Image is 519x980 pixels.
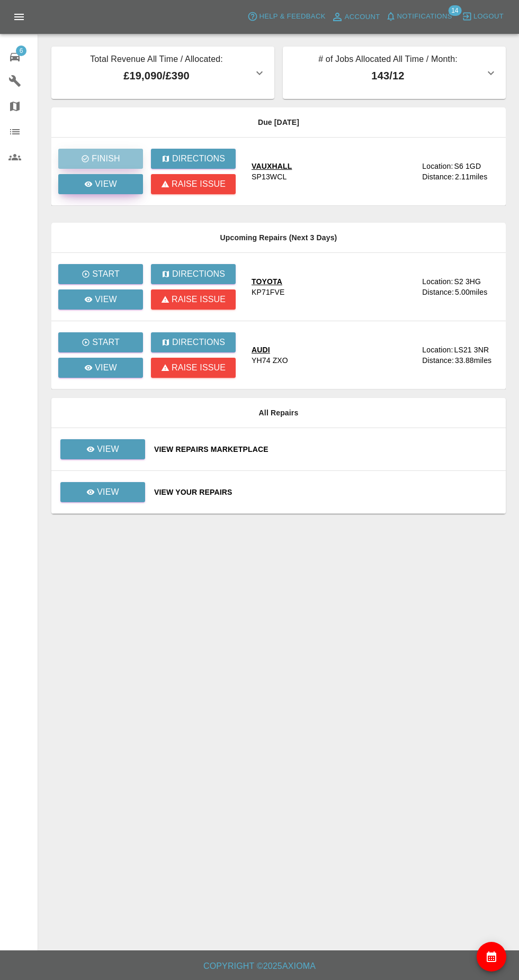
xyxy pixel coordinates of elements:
[252,344,288,355] div: AUDI
[151,332,236,352] button: Directions
[154,444,497,455] a: View Repairs Marketplace
[397,11,452,23] span: Notifications
[454,276,481,287] div: S2 3HG
[151,358,236,378] button: Raise issue
[60,487,146,496] a: View
[455,171,497,182] div: 2.11 miles
[60,53,253,68] p: Total Revenue All Time / Allocated:
[97,486,119,498] p: View
[454,344,489,355] div: LS21 3NR
[172,268,225,280] p: Directions
[455,287,497,297] div: 5.00 miles
[459,8,506,25] button: Logout
[252,355,288,366] div: YH74 ZXO
[422,276,497,297] a: Location:S2 3HGDistance:5.00miles
[259,11,325,23] span: Help & Feedback
[172,361,226,374] p: Raise issue
[291,68,485,84] p: 143 / 12
[97,443,119,456] p: View
[92,268,120,280] p: Start
[252,287,285,297] div: KP71FVE
[252,161,414,182] a: VAUXHALLSP13WCL
[422,287,454,297] div: Distance:
[51,223,506,253] th: Upcoming Repairs (Next 3 Days)
[245,8,328,25] button: Help & Feedback
[455,355,497,366] div: 33.88 miles
[92,336,120,349] p: Start
[172,152,225,165] p: Directions
[51,398,506,428] th: All Repairs
[58,332,143,352] button: Start
[58,174,143,194] a: View
[151,174,236,194] button: Raise issue
[473,11,504,23] span: Logout
[60,68,253,84] p: £19,090 / £390
[345,11,380,23] span: Account
[252,161,292,171] div: VAUXHALL
[51,107,506,138] th: Due [DATE]
[172,178,226,190] p: Raise issue
[422,276,453,287] div: Location:
[328,8,383,25] a: Account
[95,293,117,306] p: View
[422,161,453,171] div: Location:
[58,289,143,310] a: View
[16,46,26,56] span: 6
[151,149,236,169] button: Directions
[422,161,497,182] a: Location:S6 1GDDistance:2.11miles
[252,276,285,287] div: TOYOTA
[60,482,145,502] a: View
[172,293,226,306] p: Raise issue
[95,361,117,374] p: View
[8,959,511,974] h6: Copyright © 2025 Axioma
[252,344,414,366] a: AUDIYH74 ZXO
[172,336,225,349] p: Directions
[422,355,454,366] div: Distance:
[151,289,236,310] button: Raise issue
[422,171,454,182] div: Distance:
[151,264,236,284] button: Directions
[454,161,481,171] div: S6 1GD
[51,47,274,99] button: Total Revenue All Time / Allocated:£19,090/£390
[6,4,32,30] button: Open drawer
[95,178,117,190] p: View
[58,264,143,284] button: Start
[58,358,143,378] a: View
[448,5,461,16] span: 14
[60,439,145,459] a: View
[252,171,287,182] div: SP13WCL
[154,487,497,497] a: View Your Repairs
[252,276,414,297] a: TOYOTAKP71FVE
[291,53,485,68] p: # of Jobs Allocated All Time / Month:
[283,47,506,99] button: # of Jobs Allocated All Time / Month:143/12
[383,8,455,25] button: Notifications
[60,444,146,453] a: View
[422,344,497,366] a: Location:LS21 3NRDistance:33.88miles
[477,942,506,972] button: availability
[422,344,453,355] div: Location:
